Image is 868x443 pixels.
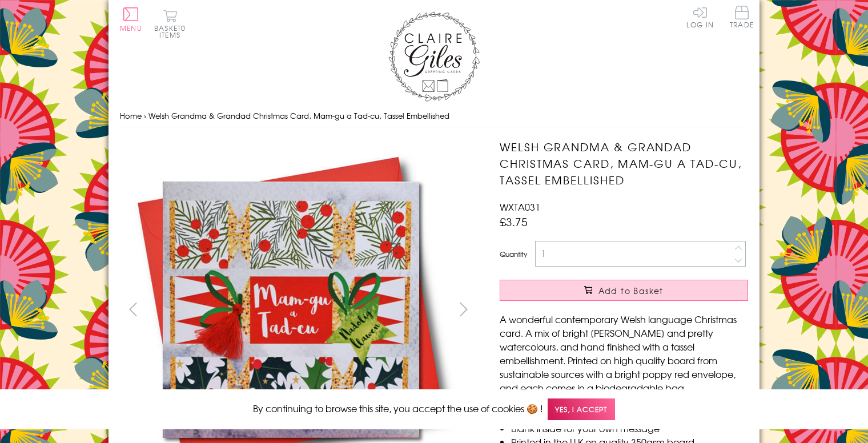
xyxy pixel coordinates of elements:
[730,6,754,28] span: Trade
[388,11,480,102] img: Claire Giles Greetings Cards
[120,23,142,33] span: Menu
[120,104,748,128] nav: breadcrumbs
[500,214,528,229] span: £3.75
[159,23,186,40] span: 0 items
[120,7,142,31] button: Menu
[548,398,615,421] span: Yes, I accept
[451,296,477,322] button: next
[598,285,664,296] span: Add to Basket
[120,110,142,121] a: Home
[154,9,186,38] button: Basket0 items
[500,280,748,301] button: Add to Basket
[730,6,754,30] a: Trade
[120,296,146,322] button: prev
[148,110,449,121] span: Welsh Grandma & Grandad Christmas Card, Mam-gu a Tad-cu, Tassel Embellished
[500,312,748,394] p: A wonderful contemporary Welsh language Christmas card. A mix of bright [PERSON_NAME] and pretty ...
[500,200,540,214] span: WXTA031
[686,6,714,28] a: Log In
[144,110,146,121] span: ›
[500,249,527,259] label: Quantity
[500,139,748,188] h1: Welsh Grandma & Grandad Christmas Card, Mam-gu a Tad-cu, Tassel Embellished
